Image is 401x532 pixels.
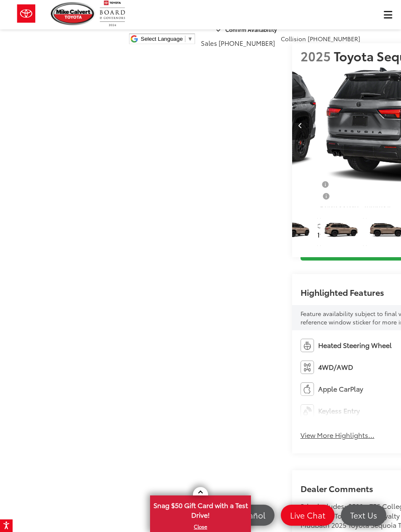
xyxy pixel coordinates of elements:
a: Live Chat [281,505,335,526]
span: Live Chat [286,510,330,520]
span: 4WD/AWD [318,362,353,372]
button: View More Highlights... [301,430,375,440]
img: 2025 Toyota Sequoia TRD Pro [320,216,364,248]
button: Previous image [292,111,309,140]
span: Text Us [346,510,381,520]
a: Expand Photo 9 [275,216,318,248]
h2: Highlighted Features [301,287,384,297]
span: Select Language [141,36,183,42]
span: Sales [201,38,217,47]
span: Heated Steering Wheel [318,340,392,350]
span: Collision [281,34,306,43]
span: ▼ [187,36,193,42]
span: [PHONE_NUMBER] [308,34,360,43]
img: 2025 Toyota Sequoia TRD Pro [274,216,318,248]
img: Heated Steering Wheel [301,339,314,352]
a: Expand Photo 10 [320,216,363,248]
img: Mike Calvert Toyota [51,2,95,25]
span: 2025 [301,47,331,65]
span: [PHONE_NUMBER] [219,38,275,47]
a: Select Language​ [141,36,193,42]
img: Apple CarPlay [301,382,314,396]
img: 4WD/AWD [301,361,314,374]
span: Snag $50 Gift Card with a Test Drive! [151,496,250,522]
a: Text Us [341,505,386,526]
